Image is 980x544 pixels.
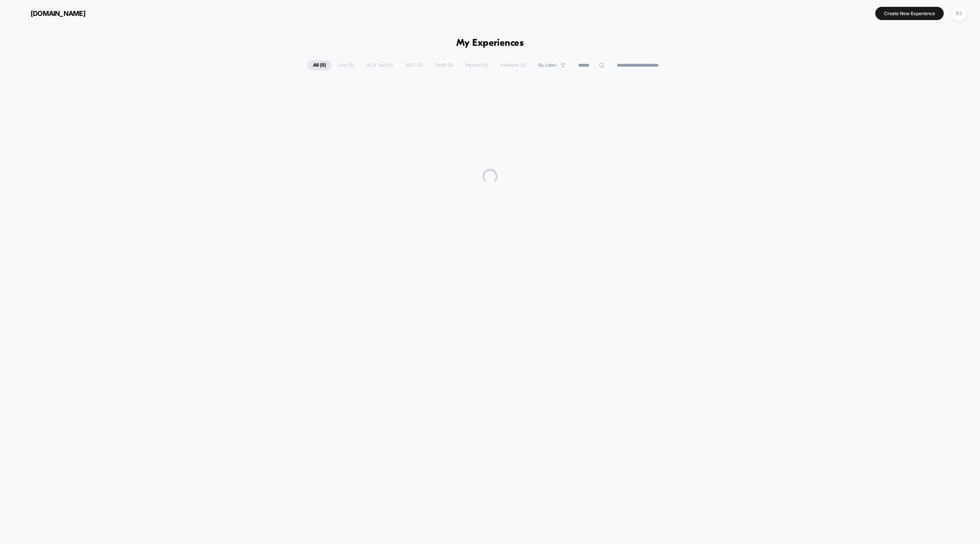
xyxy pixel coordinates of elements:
span: By Label [538,62,557,68]
h1: My Experiences [456,38,524,49]
button: Create New Experience [875,7,944,20]
button: BS [949,6,969,21]
div: BS [952,6,966,21]
span: All ( 0 ) [307,60,332,70]
span: [DOMAIN_NAME] [31,9,85,17]
button: [DOMAIN_NAME] [11,7,88,19]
